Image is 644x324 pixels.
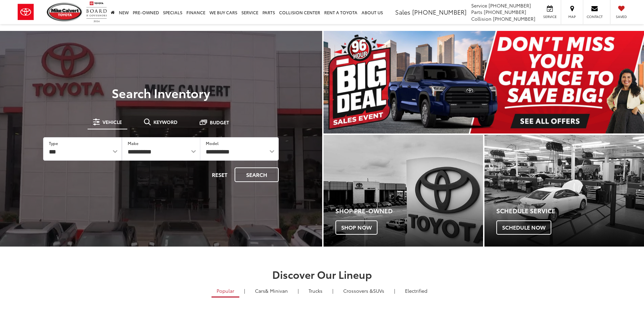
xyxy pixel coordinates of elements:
button: Search [235,167,279,182]
span: Parts [471,8,482,15]
h4: Schedule Service [496,208,644,214]
h3: Search Inventory [29,86,294,100]
span: Sales [395,7,410,16]
img: Mike Calvert Toyota [47,3,83,21]
span: Service [542,14,557,19]
li: | [392,287,397,294]
h2: Discover Our Lineup [83,269,562,280]
a: Popular [211,285,239,298]
span: Service [471,2,487,9]
a: Schedule Service Schedule Now [484,135,644,247]
span: Vehicle [103,120,122,124]
div: Toyota [324,135,483,247]
a: Shop Pre-Owned Shop Now [324,135,483,247]
li: | [296,287,300,294]
span: Shop Now [335,220,378,235]
a: Cars [250,285,293,296]
div: Toyota [484,135,644,247]
span: [PHONE_NUMBER] [412,7,466,16]
span: Map [565,14,579,19]
span: [PHONE_NUMBER] [493,15,535,22]
a: Electrified [400,285,433,296]
span: Saved [614,14,629,19]
span: [PHONE_NUMBER] [484,8,526,15]
h4: Shop Pre-Owned [335,208,483,214]
li: | [331,287,335,294]
span: Crossovers & [343,287,373,294]
label: Make [128,140,139,146]
span: & Minivan [265,287,288,294]
span: Keyword [153,120,178,124]
span: Collision [471,15,492,22]
span: Contact [587,14,603,19]
li: | [242,287,247,294]
a: SUVs [338,285,389,296]
label: Type [49,140,58,146]
span: [PHONE_NUMBER] [489,2,531,9]
a: Trucks [303,285,328,296]
span: Budget [210,120,229,125]
span: Schedule Now [496,220,551,235]
label: Model [206,140,219,146]
button: Reset [206,167,233,182]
